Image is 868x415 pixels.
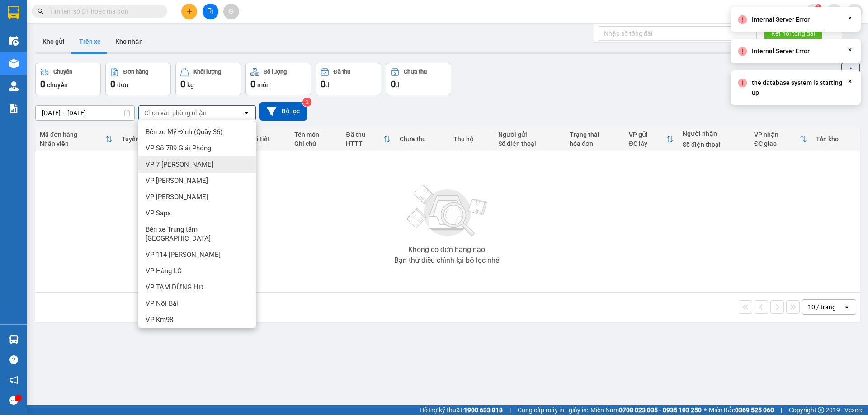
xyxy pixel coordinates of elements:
[321,79,325,89] span: 0
[346,131,383,138] div: Đã thu
[302,98,311,107] sup: 2
[464,406,503,414] strong: 1900 633 818
[203,4,218,19] button: file-add
[9,59,19,68] img: warehouse-icon
[846,46,854,53] svg: Close
[750,127,811,151] th: Toggle SortBy
[570,131,620,138] div: Trạng thái
[624,127,678,151] th: Toggle SortBy
[187,81,194,89] span: kg
[138,120,256,328] ul: Menu
[599,26,757,41] input: Nhập số tổng đài
[53,69,72,75] div: Chuyến
[146,299,178,308] span: VP Nội Bài
[249,135,286,143] div: Chi tiết
[453,135,489,143] div: Thu hộ
[181,4,197,19] button: plus
[420,405,503,415] span: Hỗ trợ kỹ thuật:
[818,407,824,413] span: copyright
[391,79,396,89] span: 0
[396,81,399,89] span: đ
[764,26,822,41] button: Kết nối tổng đài
[754,140,800,147] div: ĐC giao
[175,63,241,95] button: Khối lượng0kg
[402,179,493,242] img: svg+xml;base64,PHN2ZyBjbGFzcz0ibGlzdC1wbHVnX19zdmciIHhtbG5zPSJodHRwOi8vd3d3LnczLm9yZy8yMDAwL3N2Zy...
[117,81,128,89] span: đơn
[843,303,850,311] svg: open
[771,28,815,38] span: Kết nối tổng đài
[40,79,45,89] span: 0
[752,78,846,98] div: the database system is starting up
[186,8,193,14] span: plus
[570,140,620,147] div: hóa đơn
[110,79,115,89] span: 0
[846,78,854,85] svg: Close
[108,31,150,52] button: Kho nhận
[386,63,451,95] button: Chưa thu0đ
[9,81,19,91] img: warehouse-icon
[709,405,774,415] span: Miền Bắc
[47,81,68,89] span: chuyến
[146,176,208,185] span: VP [PERSON_NAME]
[146,192,208,201] span: VP [PERSON_NAME]
[9,335,19,344] img: warehouse-icon
[146,144,211,153] span: VP Số 789 Giải Phóng
[123,69,148,75] div: Đơn hàng
[619,406,702,414] strong: 0708 023 035 - 0935 103 250
[346,140,383,147] div: HTTT
[35,31,72,52] button: Kho gửi
[325,81,329,89] span: đ
[590,405,702,415] span: Miền Nam
[738,5,806,17] span: tunglt_td.saoviet
[683,130,745,137] div: Người nhận
[704,408,707,412] span: ⚪️
[752,46,810,56] div: Internal Server Error
[294,140,337,147] div: Ghi chú
[36,106,134,120] input: Select a date range.
[9,396,18,405] span: message
[9,376,18,384] span: notification
[781,405,782,415] span: |
[509,405,511,415] span: |
[404,69,427,75] div: Chưa thu
[50,6,156,16] input: Tìm tên, số ĐT hoặc mã đơn
[243,109,250,117] svg: open
[264,69,287,75] div: Số lượng
[228,8,234,14] span: aim
[146,283,203,292] span: VP TẠM DỪNG HĐ
[498,140,561,147] div: Số điện thoại
[245,63,311,95] button: Số lượng0món
[9,36,19,46] img: warehouse-icon
[334,69,350,75] div: Đã thu
[72,31,108,52] button: Trên xe
[735,406,774,414] strong: 0369 525 060
[105,63,171,95] button: Đơn hàng0đơn
[294,131,337,138] div: Tên món
[629,140,666,147] div: ĐC lấy
[9,355,18,364] span: question-circle
[180,79,185,89] span: 0
[498,131,561,138] div: Người gửi
[629,131,666,138] div: VP gửi
[250,79,255,89] span: 0
[35,63,101,95] button: Chuyến0chuyến
[144,108,207,117] div: Chọn văn phòng nhận
[816,4,820,10] span: 1
[146,250,221,259] span: VP 114 [PERSON_NAME]
[146,315,173,324] span: VP Km98
[146,160,213,169] span: VP 7 [PERSON_NAME]
[38,8,44,14] span: search
[815,4,821,10] sup: 1
[35,127,117,151] th: Toggle SortBy
[223,4,239,19] button: aim
[846,14,854,22] svg: Close
[9,104,19,113] img: solution-icon
[518,405,588,415] span: Cung cấp máy in - giấy in:
[683,141,745,148] div: Số điện thoại
[816,135,855,143] div: Tồn kho
[808,303,836,312] div: 10 / trang
[146,266,182,275] span: VP Hàng LC
[316,63,381,95] button: Đã thu0đ
[193,69,221,75] div: Khối lượng
[259,102,307,121] button: Bộ lọc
